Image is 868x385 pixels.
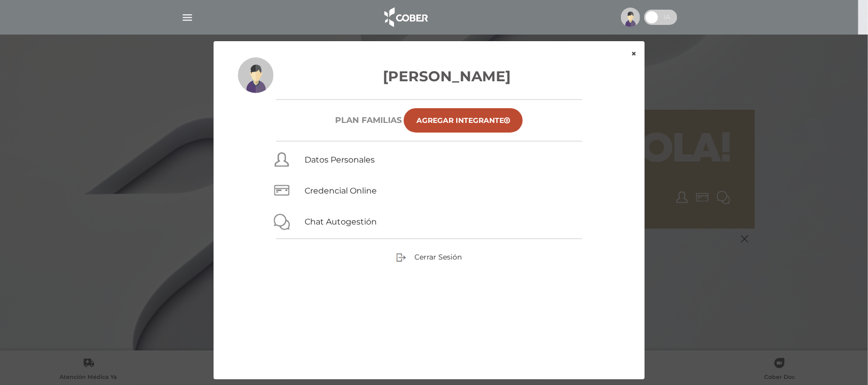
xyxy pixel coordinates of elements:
a: Chat Autogestión [305,217,377,227]
img: profile-placeholder.svg [621,8,640,27]
a: Datos Personales [305,155,375,165]
h6: Plan FAMILIAS [335,115,402,125]
a: Credencial Online [305,186,377,196]
span: Cerrar Sesión [414,252,462,262]
img: logo_cober_home-white.png [379,5,432,29]
button: × [623,41,645,67]
img: profile-placeholder.svg [238,57,274,93]
img: Cober_menu-lines-white.svg [181,11,194,24]
a: Agregar Integrante [404,108,523,133]
a: Cerrar Sesión [396,252,462,261]
img: sign-out.png [396,252,406,263]
h3: [PERSON_NAME] [238,66,620,87]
